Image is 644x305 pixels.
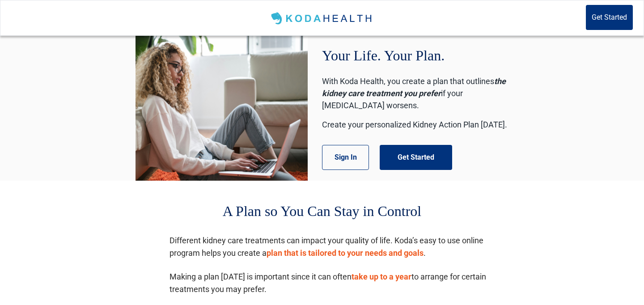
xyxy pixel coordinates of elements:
li: Different kidney care treatments can impact your quality of life. Koda’s easy to use online progr... [153,234,508,271]
p: With Koda Health, you create a plan that outlines if your [MEDICAL_DATA] worsens. [322,75,508,111]
img: Koda Health [269,11,375,25]
label: take up to a year [352,272,411,281]
button: Sign In [322,145,369,170]
button: Get Started [586,5,633,30]
button: Get Started [380,145,452,170]
label: plan that is tailored to your needs and goals [267,248,424,258]
p: Create your personalized Kidney Action Plan [DATE]. [322,119,508,131]
div: A Plan so You Can Stay in Control [136,202,508,220]
div: Your Life. Your Plan. [322,47,508,64]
